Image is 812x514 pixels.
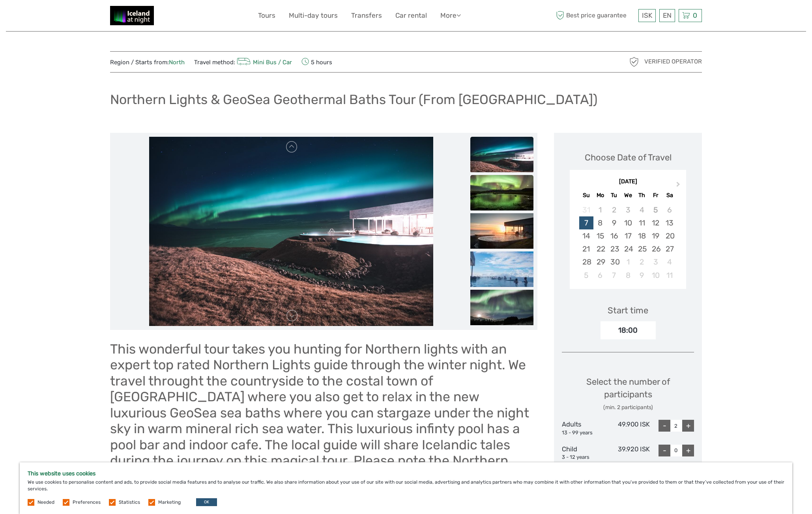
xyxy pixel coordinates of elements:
[562,376,694,412] div: Select the number of participants
[119,499,140,506] label: Statistics
[110,91,597,108] h1: Northern Lights & GeoSea Geothermal Baths Tour (From [GEOGRAPHIC_DATA])
[73,499,101,506] label: Preferences
[673,180,685,192] button: Next Month
[593,269,607,282] div: Choose Monday, October 6th, 2025
[562,429,606,437] div: 13 - 99 years
[440,10,461,21] a: More
[470,175,533,210] img: 42980dcd977949ef8587f85d740edc88_slider_thumbnail.jpeg
[682,445,694,456] div: +
[169,59,185,66] a: North
[196,498,217,506] button: OK
[149,137,433,326] img: 8052d1bc2a3c429ebfac931c174163e9_main_slider.jpeg
[635,242,649,255] div: Choose Thursday, September 25th, 2025
[662,242,676,255] div: Choose Saturday, September 27th, 2025
[570,178,686,186] div: [DATE]
[194,56,292,67] span: Travel method:
[470,290,533,325] img: b370ac2e9b1d44bcb0b9961899999e28_slider_thumbnail.jpeg
[621,242,635,255] div: Choose Wednesday, September 24th, 2025
[644,58,702,66] span: Verified Operator
[662,190,676,201] div: Sa
[562,454,606,461] div: 3 - 12 years
[659,420,670,432] div: -
[289,10,338,21] a: Multi-day tours
[593,255,607,268] div: Choose Monday, September 29th, 2025
[110,58,185,67] span: Region / Starts from:
[621,229,635,242] div: Choose Wednesday, September 17th, 2025
[635,269,649,282] div: Choose Thursday, October 9th, 2025
[593,242,607,255] div: Choose Monday, September 22nd, 2025
[659,445,670,456] div: -
[659,9,675,22] div: EN
[607,255,621,268] div: Choose Tuesday, September 30th, 2025
[649,203,662,216] div: Not available Friday, September 5th, 2025
[11,14,89,20] p: We're away right now. Please check back later!
[579,269,593,282] div: Choose Sunday, October 5th, 2025
[662,203,676,216] div: Not available Saturday, September 6th, 2025
[593,203,607,216] div: Not available Monday, September 1st, 2025
[649,269,662,282] div: Choose Friday, October 10th, 2025
[621,203,635,216] div: Not available Wednesday, September 3rd, 2025
[662,216,676,229] div: Choose Saturday, September 13th, 2025
[585,151,672,164] div: Choose Date of Travel
[662,229,676,242] div: Choose Saturday, September 20th, 2025
[635,203,649,216] div: Not available Thursday, September 4th, 2025
[593,190,607,201] div: Mo
[579,229,593,242] div: Choose Sunday, September 14th, 2025
[91,12,100,22] button: Open LiveChat chat widget
[395,10,427,21] a: Car rental
[554,9,636,22] span: Best price guarantee
[470,251,533,287] img: b971583bf4e9401a868f1c246111d733_slider_thumbnail.jpeg
[562,445,606,461] div: Child
[579,255,593,268] div: Choose Sunday, September 28th, 2025
[470,213,533,249] img: e645f222b19645d78a09be8db02797f9_slider_thumbnail.jpeg
[692,11,698,19] span: 0
[579,203,593,216] div: Not available Sunday, August 31st, 2025
[20,462,792,514] div: We use cookies to personalise content and ads, to provide social media features and to analyse ou...
[28,470,784,477] h5: This website uses cookies
[579,190,593,201] div: Su
[621,255,635,268] div: Choose Wednesday, October 1st, 2025
[635,255,649,268] div: Choose Thursday, October 2nd, 2025
[562,420,606,436] div: Adults
[635,216,649,229] div: Choose Thursday, September 11th, 2025
[628,56,640,68] img: verified_operator_grey_128.png
[110,6,154,25] img: 2375-0893e409-a1bb-4841-adb0-b7e32975a913_logo_small.jpg
[635,190,649,201] div: Th
[301,56,332,67] span: 5 hours
[607,242,621,255] div: Choose Tuesday, September 23rd, 2025
[642,11,652,19] span: ISK
[579,242,593,255] div: Choose Sunday, September 21st, 2025
[235,59,292,66] a: Mini Bus / Car
[593,229,607,242] div: Choose Monday, September 15th, 2025
[649,229,662,242] div: Choose Friday, September 19th, 2025
[621,216,635,229] div: Choose Wednesday, September 10th, 2025
[470,137,533,172] img: 8052d1bc2a3c429ebfac931c174163e9_slider_thumbnail.jpeg
[607,229,621,242] div: Choose Tuesday, September 16th, 2025
[662,269,676,282] div: Choose Saturday, October 11th, 2025
[608,304,648,317] div: Start time
[662,255,676,268] div: Choose Saturday, October 4th, 2025
[572,203,683,282] div: month 2025-09
[649,255,662,268] div: Choose Friday, October 3rd, 2025
[607,269,621,282] div: Choose Tuesday, October 7th, 2025
[606,445,650,461] div: 39.920 ISK
[649,242,662,255] div: Choose Friday, September 26th, 2025
[606,420,650,436] div: 49.900 ISK
[649,190,662,201] div: Fr
[649,216,662,229] div: Choose Friday, September 12th, 2025
[635,229,649,242] div: Choose Thursday, September 18th, 2025
[607,190,621,201] div: Tu
[607,203,621,216] div: Not available Tuesday, September 2nd, 2025
[682,420,694,432] div: +
[621,190,635,201] div: We
[621,269,635,282] div: Choose Wednesday, October 8th, 2025
[258,10,275,21] a: Tours
[37,499,54,506] label: Needed
[562,404,694,412] div: (min. 2 participants)
[593,216,607,229] div: Choose Monday, September 8th, 2025
[579,216,593,229] div: Choose Sunday, September 7th, 2025
[601,321,656,339] div: 18:00
[607,216,621,229] div: Choose Tuesday, September 9th, 2025
[351,10,382,21] a: Transfers
[158,499,181,506] label: Marketing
